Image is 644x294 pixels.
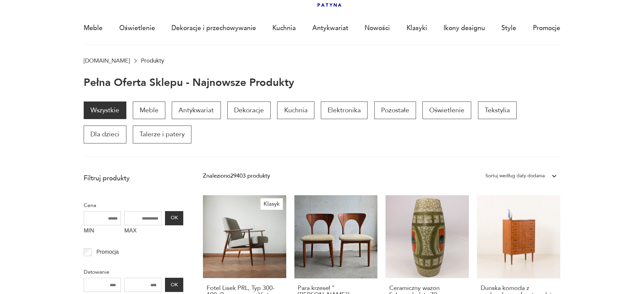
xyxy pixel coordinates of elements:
a: Oświetlenie [422,101,471,119]
a: [DOMAIN_NAME] [84,58,130,64]
p: Promocja [97,248,119,256]
a: Elektronika [321,101,368,119]
p: Cena [84,201,183,210]
p: Filtruj produkty [84,174,183,183]
a: Dekoracje [227,101,271,119]
button: OK [165,278,183,292]
a: Meble [133,101,165,119]
a: Klasyki [407,13,427,44]
label: MIN [84,225,121,238]
p: Datowanie [84,268,183,276]
a: Dekoracje i przechowywanie [171,13,256,44]
label: MAX [124,225,162,238]
h1: Pełna oferta sklepu - najnowsze produkty [84,77,294,89]
a: Antykwariat [312,13,348,44]
a: Kuchnia [272,13,296,44]
a: Antykwariat [172,101,221,119]
div: Znaleziono 29403 produkty [203,172,270,180]
a: Ikony designu [443,13,485,44]
a: Talerze i patery [133,126,191,143]
a: Style [501,13,516,44]
a: Pozostałe [374,101,416,119]
a: Kuchnia [277,101,314,119]
a: Wszystkie [84,101,126,119]
a: Tekstylia [478,101,517,119]
div: Sortuj według daty dodania [485,172,545,180]
a: Nowości [365,13,390,44]
a: Dla dzieci [84,126,126,143]
button: OK [165,211,183,225]
p: Produkty [141,58,164,64]
a: Oświetlenie [119,13,155,44]
a: Promocje [533,13,560,44]
a: Meble [84,13,103,44]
